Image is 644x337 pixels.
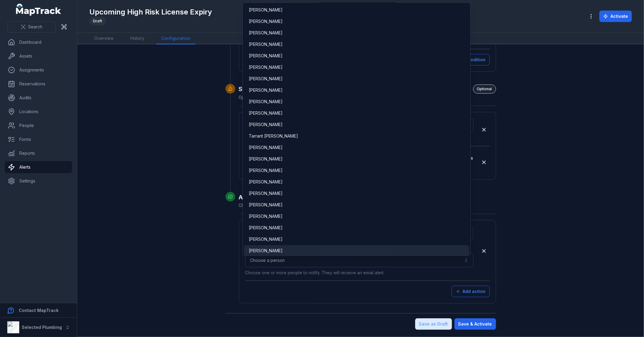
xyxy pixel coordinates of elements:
span: [PERSON_NAME] [249,202,283,208]
span: [PERSON_NAME] [249,18,283,24]
span: [PERSON_NAME] [249,248,283,254]
span: [PERSON_NAME] [249,190,283,196]
span: [PERSON_NAME] [249,87,283,93]
button: Choose a person [245,253,473,267]
span: [PERSON_NAME] [249,64,283,70]
span: [PERSON_NAME] [249,213,283,219]
span: [PERSON_NAME] [249,179,283,185]
span: Tarrant [PERSON_NAME] [249,133,298,139]
span: [PERSON_NAME] [249,53,283,59]
span: [PERSON_NAME] [249,145,283,151]
span: [PERSON_NAME] [249,99,283,105]
span: [PERSON_NAME] [249,30,283,36]
span: [PERSON_NAME] [249,156,283,162]
span: [PERSON_NAME] [249,7,283,13]
div: Choose a person [242,2,471,256]
span: [PERSON_NAME] [249,236,283,242]
span: [PERSON_NAME] [249,110,283,116]
span: [PERSON_NAME] [249,167,283,173]
span: [PERSON_NAME] [249,76,283,82]
span: [PERSON_NAME] [249,225,283,231]
span: [PERSON_NAME] [249,41,283,47]
span: [PERSON_NAME] [249,122,283,128]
